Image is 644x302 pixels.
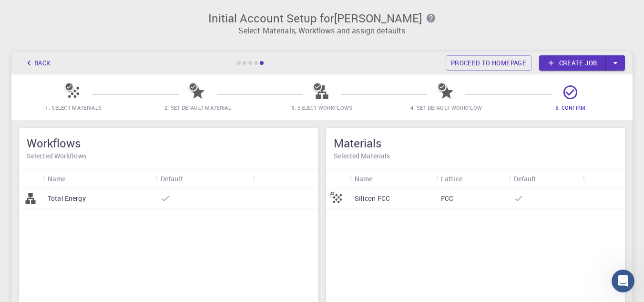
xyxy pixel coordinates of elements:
[612,270,634,292] iframe: Intercom live chat
[555,104,586,111] span: 5. Confirm
[326,169,350,188] div: Icon
[27,151,311,161] h6: Selected Workflows
[19,55,55,71] button: Back
[462,171,478,186] button: Sort
[509,169,583,188] div: Default
[291,104,352,111] span: 3. Select Workflows
[17,25,627,36] p: Select Materials, Workflows and assign defaults
[355,194,390,203] p: Silicon FCC
[183,171,198,186] button: Sort
[446,55,532,71] a: Proceed to homepage
[156,169,253,188] div: Default
[536,171,552,186] button: Sort
[539,55,606,71] a: Create job
[17,11,627,25] h3: Initial Account Setup for [PERSON_NAME]
[66,171,81,186] button: Sort
[48,194,86,203] p: Total Energy
[441,194,453,203] p: FCC
[161,169,183,188] div: Default
[441,169,462,188] div: Lattice
[514,169,536,188] div: Default
[350,169,436,188] div: Name
[27,135,311,151] h5: Workflows
[48,169,66,188] div: Name
[43,169,156,188] div: Name
[19,7,53,15] span: Support
[334,135,618,151] h5: Materials
[436,169,509,188] div: Lattice
[410,104,482,111] span: 4. Set Default Workflow
[334,151,618,161] h6: Selected Materials
[19,169,43,188] div: Icon
[355,169,373,188] div: Name
[372,171,388,186] button: Sort
[164,104,231,111] span: 2. Set Default Material
[45,104,102,111] span: 1. Select Materials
